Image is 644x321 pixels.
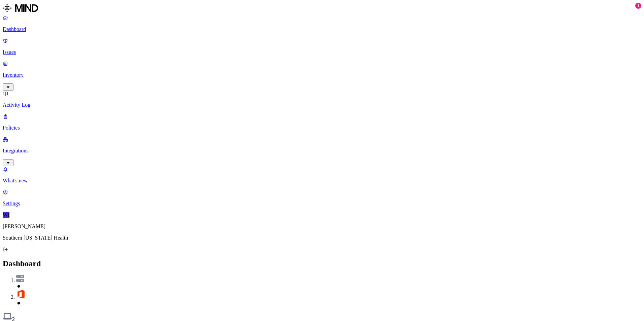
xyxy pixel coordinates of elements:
[16,275,24,282] img: azure-files.svg
[3,189,641,207] a: Settings
[3,166,641,184] a: What's new
[3,3,641,15] a: MIND
[3,49,641,55] p: Issues
[3,113,641,131] a: Policies
[3,38,641,55] a: Issues
[3,15,641,32] a: Dashboard
[3,235,641,241] p: Southern [US_STATE] Health
[16,289,26,299] img: office-365.svg
[3,72,641,78] p: Inventory
[3,201,641,207] p: Settings
[3,259,641,268] h2: Dashboard
[3,102,641,108] p: Activity Log
[3,125,641,131] p: Policies
[3,91,641,108] a: Activity Log
[3,3,38,13] img: MIND
[3,178,641,184] p: What's new
[3,312,12,321] img: endpoint.svg
[635,3,641,9] div: 1
[3,212,9,218] span: WI
[3,148,641,154] p: Integrations
[3,136,641,165] a: Integrations
[3,61,641,90] a: Inventory
[3,26,641,32] p: Dashboard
